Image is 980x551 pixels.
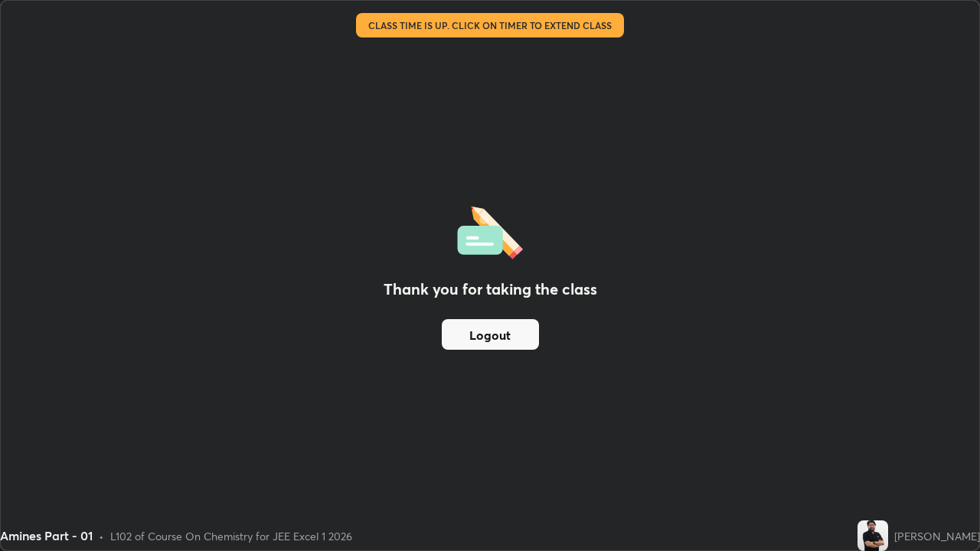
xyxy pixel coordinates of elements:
img: b34798ff5e6b4ad6bbf22d8cad6d1581.jpg [857,520,888,551]
h2: Thank you for taking the class [384,278,597,301]
div: • [99,528,104,544]
div: [PERSON_NAME] [894,528,980,544]
div: L102 of Course On Chemistry for JEE Excel 1 2026 [110,528,352,544]
button: Logout [442,319,539,350]
img: offlineFeedback.1438e8b3.svg [457,201,523,259]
